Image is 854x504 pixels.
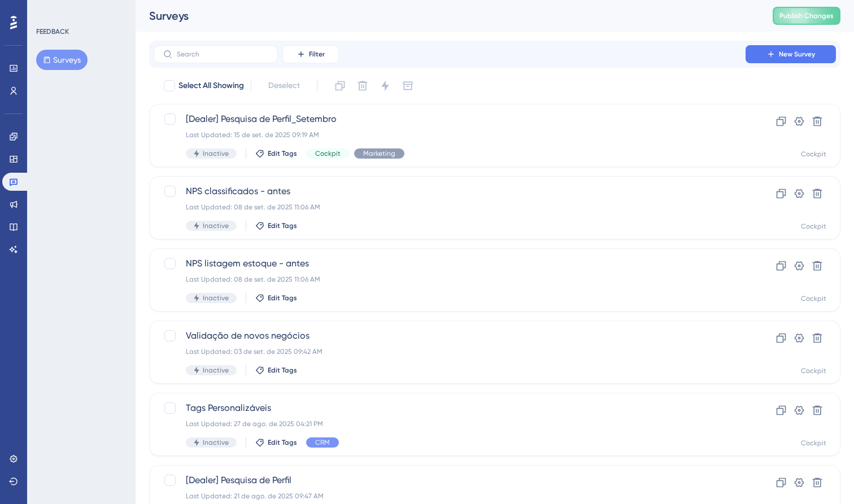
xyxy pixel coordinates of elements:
button: Edit Tags [255,149,297,158]
span: Publish Changes [779,11,834,20]
button: Edit Tags [255,221,297,230]
div: Last Updated: 21 de ago. de 2025 09:47 AM [186,492,713,501]
span: Edit Tags [268,438,297,447]
span: Deselect [268,79,300,93]
div: Last Updated: 08 de set. de 2025 11:06 AM [186,275,713,284]
span: New Survey [779,50,815,59]
div: Last Updated: 15 de set. de 2025 09:19 AM [186,130,713,139]
div: Last Updated: 08 de set. de 2025 11:06 AM [186,203,713,212]
span: NPS classificados - antes [186,185,713,198]
span: Tags Personalizáveis [186,401,713,415]
span: CRM [315,438,330,447]
span: Edit Tags [268,366,297,375]
span: [Dealer] Pesquisa de Perfil [186,474,713,487]
span: Marketing [363,149,395,158]
span: Inactive [203,366,229,375]
button: Edit Tags [255,438,297,447]
span: Cockpit [315,149,341,158]
span: Filter [309,50,325,59]
span: Select All Showing [178,79,244,93]
span: Inactive [203,293,229,303]
span: NPS listagem estoque - antes [186,257,713,270]
button: Publish Changes [773,7,840,25]
span: Inactive [203,438,229,447]
button: Surveys [36,50,88,70]
div: Cockpit [801,439,826,448]
button: Filter [282,45,339,63]
button: Edit Tags [255,366,297,375]
input: Search [177,50,268,58]
div: Cockpit [801,366,826,375]
div: Cockpit [801,222,826,231]
div: Surveys [149,8,744,24]
span: Validação de novos negócios [186,329,713,343]
span: Edit Tags [268,221,297,230]
div: Cockpit [801,150,826,159]
span: Edit Tags [268,149,297,158]
div: FEEDBACK [36,27,69,36]
span: Inactive [203,149,229,158]
button: Deselect [258,76,310,96]
span: Edit Tags [268,293,297,303]
span: [Dealer] Pesquisa de Perfil_Setembro [186,112,713,126]
div: Cockpit [801,294,826,303]
div: Last Updated: 27 de ago. de 2025 04:21 PM [186,419,713,428]
div: Last Updated: 03 de set. de 2025 09:42 AM [186,347,713,356]
span: Inactive [203,221,229,230]
button: New Survey [746,45,836,63]
button: Edit Tags [255,293,297,303]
